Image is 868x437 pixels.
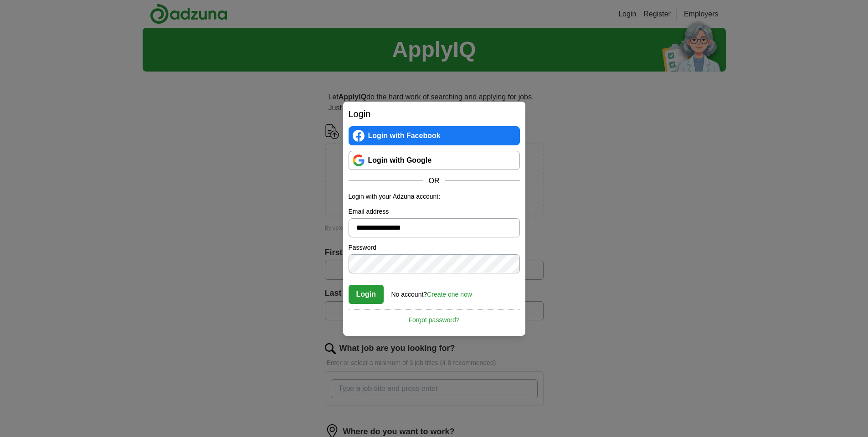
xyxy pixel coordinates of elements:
a: Login with Facebook [349,126,520,145]
label: Email address [349,207,520,216]
a: Login with Google [349,151,520,170]
label: Password [349,243,520,252]
a: Forgot password? [349,309,520,325]
a: Create one now [427,291,472,298]
h2: Login [349,107,520,121]
span: OR [423,175,445,186]
button: Login [349,285,384,304]
p: Login with your Adzuna account: [349,192,520,201]
div: No account? [391,284,472,299]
